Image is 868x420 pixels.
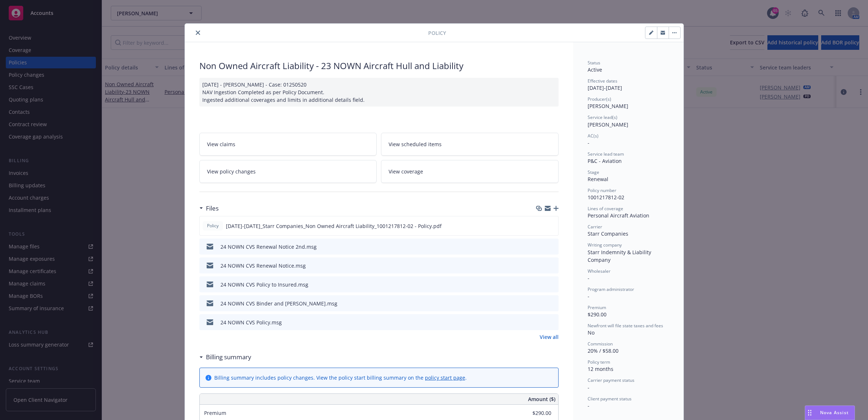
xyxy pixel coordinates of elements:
[538,281,543,288] button: download file
[588,103,628,109] span: [PERSON_NAME]
[588,341,613,347] span: Commission
[588,194,624,201] span: 1001217812-02
[537,222,543,230] button: download file
[805,405,855,420] button: Nova Assist
[549,262,556,269] button: preview file
[508,408,556,419] input: 0.00
[199,78,559,107] div: [DATE] - [PERSON_NAME] - Case: 01250520 NAV Ingestion Completed as per Policy Document. Ingested ...
[588,347,618,354] span: 20% / $58.00
[588,176,608,183] span: Renewal
[207,168,256,175] span: View policy changes
[588,230,628,237] span: Starr Companies
[199,352,251,362] div: Billing summary
[588,121,628,128] span: [PERSON_NAME]
[549,281,556,288] button: preview file
[549,222,555,230] button: preview file
[588,187,616,193] span: Policy number
[588,151,624,157] span: Service lead team
[588,224,602,230] span: Carrier
[220,300,337,307] div: 24 NOWN CVS Binder and [PERSON_NAME].msg
[588,242,622,248] span: Writing company
[199,133,377,156] a: View claims
[588,286,634,292] span: Program administrator
[538,262,543,269] button: download file
[199,204,219,213] div: Files
[226,222,442,230] span: [DATE]-[DATE]_Starr Companies_Non Owned Aircraft Liability_1001217812-02 - Policy.pdf
[588,205,623,212] span: Lines of coverage
[549,319,556,326] button: preview file
[220,281,308,288] div: 24 NOWN CVS Policy to Insured.msg
[528,395,555,403] span: Amount ($)
[588,384,589,391] span: -
[588,212,649,219] span: Personal Aircraft Aviation
[538,243,543,251] button: download file
[588,377,634,383] span: Carrier payment status
[588,323,663,329] span: Newfront will file state taxes and fees
[588,268,611,274] span: Wholesaler
[588,311,607,318] span: $290.00
[549,300,556,307] button: preview file
[588,78,617,84] span: Effective dates
[207,140,235,148] span: View claims
[588,96,611,102] span: Producer(s)
[588,396,632,402] span: Client payment status
[220,243,317,251] div: 24 NOWN CVS Renewal Notice 2nd.msg
[199,60,559,72] div: Non Owned Aircraft Liability - 23 NOWN Aircraft Hull and Liability
[588,249,653,263] span: Starr Indemnity & Liability Company
[389,140,442,148] span: View scheduled items
[588,402,589,409] span: -
[805,406,814,420] div: Drag to move
[199,160,377,183] a: View policy changes
[588,293,589,300] span: -
[425,374,465,381] a: policy start page
[588,66,602,73] span: Active
[381,160,559,183] a: View coverage
[206,204,219,213] h3: Files
[538,300,543,307] button: download file
[588,329,595,336] span: No
[588,169,599,175] span: Stage
[204,409,226,416] span: Premium
[588,60,600,66] span: Status
[381,133,559,156] a: View scheduled items
[588,133,599,139] span: AC(s)
[588,157,622,164] span: P&C - Aviation
[538,319,543,326] button: download file
[588,304,606,311] span: Premium
[549,243,556,251] button: preview file
[588,114,617,120] span: Service lead(s)
[588,275,589,281] span: -
[588,365,613,372] span: 12 months
[389,168,423,175] span: View coverage
[428,29,446,37] span: Policy
[588,78,669,92] div: [DATE] - [DATE]
[206,223,220,229] span: Policy
[220,319,282,326] div: 24 NOWN CVS Policy.msg
[820,409,849,416] span: Nova Assist
[214,374,467,381] div: Billing summary includes policy changes. View the policy start billing summary on the .
[588,139,589,146] span: -
[206,352,251,362] h3: Billing summary
[194,28,202,37] button: close
[220,262,306,269] div: 24 NOWN CVS Renewal Notice.msg
[588,359,610,365] span: Policy term
[540,333,559,341] a: View all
